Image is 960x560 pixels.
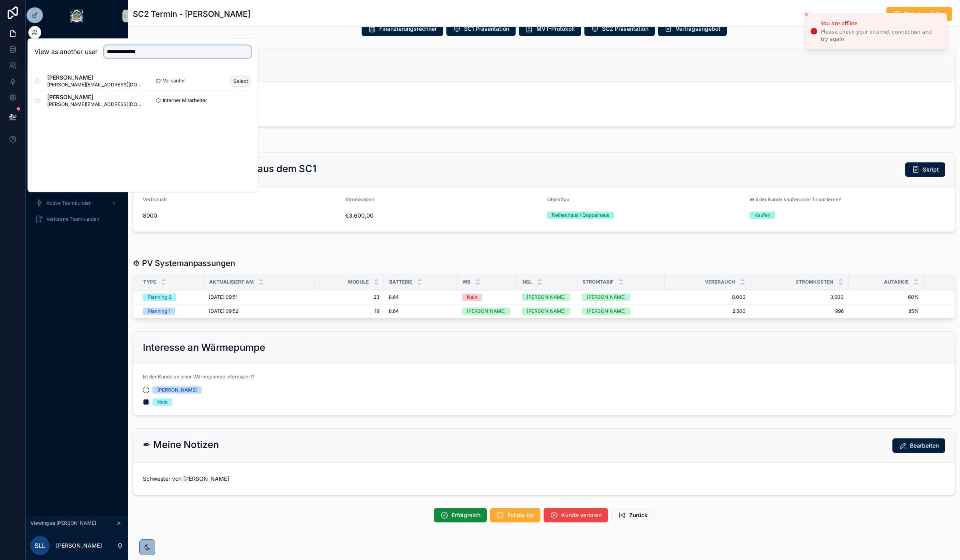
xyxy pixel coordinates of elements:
[389,279,412,285] span: Batterie
[30,38,123,52] a: Home
[462,279,470,285] span: WB
[157,398,168,406] div: Nein
[467,308,506,315] div: [PERSON_NAME]
[209,308,238,314] span: [DATE] 09:52
[750,196,841,202] span: Will der Kunde kaufen oder finanzieren?
[345,196,374,202] span: Stromkosten
[148,308,170,315] div: Planning 1
[796,279,833,285] span: Stromkosten
[143,341,265,354] h2: Interesse an Wärmepumpe
[34,47,98,56] h2: View as another user
[34,541,46,550] span: SLL
[320,294,379,300] span: 23
[143,438,219,451] h2: ✒ Meine Notizen
[163,97,207,104] span: Interner Mitarbeiter
[209,279,254,285] span: Aktualisiert am
[754,212,770,219] div: Kaufen
[148,294,171,301] div: Planning 2
[547,196,569,202] span: Objekttyp
[755,308,844,314] span: 996
[923,166,939,174] span: Skript
[379,25,437,33] span: Finanzierungsrechner
[133,258,235,269] h1: ⚙ PV Systemanpassungen
[30,212,123,226] a: Verlorene Teamkunden
[46,216,99,222] span: Verlorene Teamkunden
[434,508,487,522] button: Erfolgreich
[705,279,735,285] span: Verbrauch
[30,520,96,526] span: Viewing as [PERSON_NAME]
[602,25,648,33] span: SC2 Präsentation
[47,93,143,101] span: [PERSON_NAME]
[143,212,339,220] span: 8000
[561,511,602,519] span: Kunde verloren
[670,294,746,300] span: 8.000
[629,511,648,519] span: Zurück
[582,279,614,285] span: Stromtarif
[345,212,541,220] span: €3.600,00
[490,508,540,522] button: Follow Up
[446,22,516,36] button: SC1 Präsentation
[47,74,143,82] span: [PERSON_NAME]
[389,294,399,300] span: 8.64
[821,28,940,43] div: Please check your internet connection and try again
[527,294,566,301] div: [PERSON_NAME]
[587,294,626,301] div: [PERSON_NAME]
[464,25,509,33] span: SC1 Präsentation
[46,200,92,206] span: Aktive Teamkunden
[676,25,720,33] span: Vertragsangebot
[884,279,908,285] span: Autarkie
[802,10,810,18] button: Close toast
[452,511,480,519] span: Erfolgreich
[26,32,128,237] div: scrollable content
[47,82,143,88] span: [PERSON_NAME][EMAIL_ADDRESS][DOMAIN_NAME]
[389,308,399,314] span: 8.64
[157,386,197,394] div: [PERSON_NAME]
[163,78,185,84] span: Verkäufer
[143,196,167,202] span: Verbrauch
[519,22,581,36] button: MVT-Protokoll
[143,475,339,483] span: Schwester von [PERSON_NAME]
[905,162,945,177] button: Skript
[584,22,655,36] button: SC2 Präsentation
[143,374,254,380] span: Ist der Kunde an einer Wärmepumpe interessiert?
[910,442,939,450] span: Bearbeiten
[755,294,844,300] span: 3.600
[853,308,919,314] span: 85%
[552,212,609,219] div: Reihenhaus / Doppelhaus
[853,294,919,300] span: 60%
[467,294,477,301] div: Nein
[527,308,566,315] div: [PERSON_NAME]
[143,279,156,285] span: Type
[30,196,123,210] a: Aktive Teamkunden
[886,7,952,21] button: Ticket erstellen
[508,511,534,519] span: Follow Up
[133,8,250,20] h1: SC2 Termin - [PERSON_NAME]
[892,438,945,453] button: Bearbeiten
[47,101,143,108] span: [PERSON_NAME][EMAIL_ADDRESS][DOMAIN_NAME]
[587,308,626,315] div: [PERSON_NAME]
[209,294,238,300] span: [DATE] 09:51
[536,25,575,33] span: MVT-Protokoll
[56,542,102,550] p: [PERSON_NAME]
[70,10,83,22] img: App logo
[230,75,251,87] button: Select
[658,22,727,36] button: Vertragsangebot
[821,20,940,28] div: You are offline
[348,279,369,285] span: Module
[522,279,532,285] span: NSL
[320,308,379,314] span: 19
[362,22,443,36] button: Finanzierungsrechner
[544,508,608,522] button: Kunde verloren
[611,508,654,522] button: Zurück
[670,308,746,314] span: 2.500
